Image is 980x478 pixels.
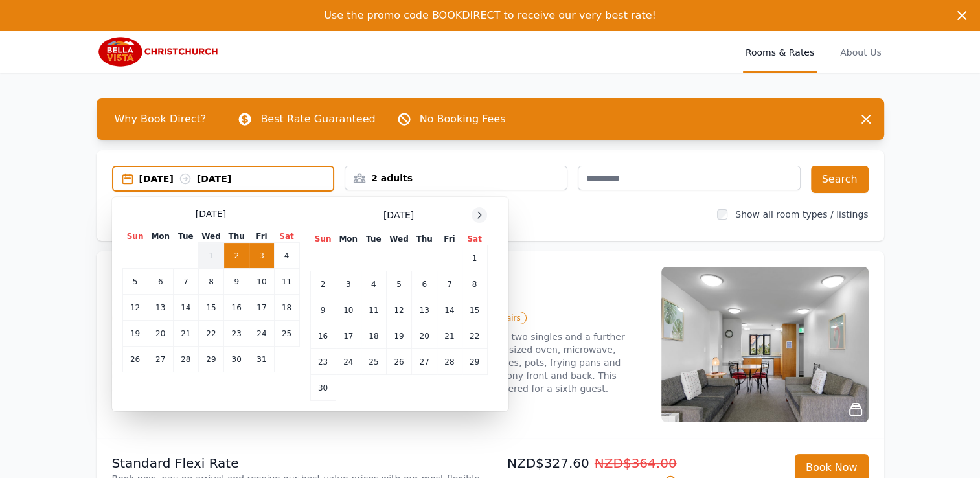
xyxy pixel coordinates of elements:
p: No Booking Fees [420,111,506,127]
td: 6 [148,269,173,295]
td: 11 [274,269,299,295]
td: 28 [173,347,198,372]
span: [DATE] [383,209,414,222]
td: 5 [386,271,411,297]
th: Tue [361,233,386,245]
td: 26 [386,349,411,375]
td: 15 [198,295,223,321]
td: 14 [437,297,462,323]
td: 29 [198,347,223,372]
div: [DATE] [DATE] [139,172,334,185]
a: Rooms & Rates [743,31,817,73]
td: 12 [386,297,411,323]
td: 18 [274,295,299,321]
th: Sat [274,231,299,243]
td: 20 [148,321,173,347]
img: Bella Vista Christchurch [97,36,222,67]
td: 27 [148,347,173,372]
td: 8 [198,269,223,295]
div: 2 adults [345,172,567,185]
td: 13 [412,297,437,323]
td: 30 [310,375,336,401]
td: 12 [122,295,148,321]
td: 4 [361,271,386,297]
th: Fri [249,231,274,243]
th: Sun [310,233,336,245]
td: 16 [310,323,336,349]
td: 1 [462,245,487,271]
button: Search [811,166,869,193]
th: Sat [462,233,487,245]
span: Why Book Direct? [104,106,217,132]
td: 19 [122,321,148,347]
td: 8 [462,271,487,297]
th: Mon [336,233,361,245]
td: 2 [224,243,249,269]
td: 17 [336,323,361,349]
span: NZD$364.00 [595,455,677,471]
td: 24 [336,349,361,375]
td: 7 [437,271,462,297]
td: 22 [462,323,487,349]
th: Mon [148,231,173,243]
span: [DATE] [196,207,226,220]
td: 23 [310,349,336,375]
td: 22 [198,321,223,347]
td: 9 [224,269,249,295]
th: Tue [173,231,198,243]
td: 15 [462,297,487,323]
th: Thu [224,231,249,243]
td: 1 [198,243,223,269]
td: 20 [412,323,437,349]
td: 18 [361,323,386,349]
th: Wed [198,231,223,243]
span: Internal Stairs [460,312,526,324]
a: About Us [838,31,883,73]
td: 7 [173,269,198,295]
td: 10 [249,269,274,295]
th: Sun [122,231,148,243]
td: 21 [437,323,462,349]
p: Best Rate Guaranteed [260,111,375,127]
td: 4 [274,243,299,269]
td: 16 [224,295,249,321]
td: 11 [361,297,386,323]
td: 13 [148,295,173,321]
td: 17 [249,295,274,321]
td: 14 [173,295,198,321]
td: 27 [412,349,437,375]
p: Standard Flexi Rate [112,454,485,472]
td: 31 [249,347,274,372]
td: 28 [437,349,462,375]
td: 30 [224,347,249,372]
th: Thu [412,233,437,245]
td: 9 [310,297,336,323]
th: Wed [386,233,411,245]
td: 26 [122,347,148,372]
td: 24 [249,321,274,347]
td: 2 [310,271,336,297]
td: 3 [336,271,361,297]
td: 21 [173,321,198,347]
td: 29 [462,349,487,375]
td: 10 [336,297,361,323]
td: 25 [274,321,299,347]
td: 23 [224,321,249,347]
td: 3 [249,243,274,269]
th: Fri [437,233,462,245]
td: 25 [361,349,386,375]
span: Use the promo code BOOKDIRECT to receive our very best rate! [324,9,656,21]
label: Show all room types / listings [735,209,868,220]
td: 6 [412,271,437,297]
td: 5 [122,269,148,295]
td: 19 [386,323,411,349]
